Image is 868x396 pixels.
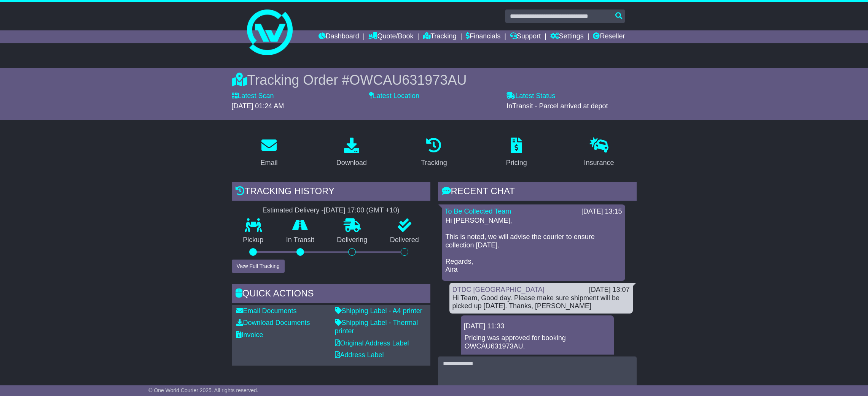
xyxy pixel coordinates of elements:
label: Latest Scan [232,92,274,100]
div: Hi Team, Good day. Please make sure shipment will be picked up [DATE]. Thanks, [PERSON_NAME] [452,294,630,310]
span: [DATE] 01:24 AM [232,102,284,110]
a: Support [510,30,541,43]
a: DTDC [GEOGRAPHIC_DATA] [452,286,545,293]
a: Email [255,135,282,171]
div: [DATE] 13:15 [581,208,622,216]
a: Email Documents [236,307,297,315]
p: Delivered [379,236,430,244]
a: Insurance [579,135,619,171]
a: Quote/Book [368,30,413,43]
p: Final price: $69.41. [465,354,610,363]
div: Email [260,158,277,168]
a: Invoice [236,331,263,339]
p: In Transit [275,236,326,244]
a: Settings [550,30,584,43]
a: Download Documents [236,319,310,326]
a: Tracking [423,30,456,43]
a: Shipping Label - A4 printer [335,307,422,315]
div: Estimated Delivery - [232,206,430,215]
label: Latest Location [369,92,419,100]
p: Delivering [326,236,379,244]
div: Download [336,158,367,168]
a: Pricing [501,135,532,171]
a: Financials [466,30,500,43]
span: © One World Courier 2025. All rights reserved. [148,387,258,393]
div: RECENT CHAT [438,182,637,203]
a: Tracking [416,135,452,171]
div: [DATE] 13:07 [589,286,630,294]
div: [DATE] 17:00 (GMT +10) [324,206,400,215]
div: Insurance [584,158,614,168]
a: Reseller [593,30,625,43]
div: Tracking [421,158,447,168]
span: InTransit - Parcel arrived at depot [506,102,608,110]
div: Pricing [506,158,527,168]
label: Latest Status [506,92,555,100]
span: OWCAU631973AU [349,72,467,88]
a: Dashboard [319,30,359,43]
div: Tracking Order # [232,72,637,88]
div: Tracking history [232,182,430,203]
p: Pickup [232,236,275,244]
button: View Full Tracking [232,260,285,273]
div: Quick Actions [232,284,430,305]
p: Hi [PERSON_NAME], This is noted, we will advise the courier to ensure collection [DATE]. Regards,... [446,217,621,274]
div: [DATE] 11:33 [464,322,611,331]
a: Download [331,135,372,171]
a: Shipping Label - Thermal printer [335,319,418,335]
a: Original Address Label [335,339,409,347]
a: Address Label [335,351,384,359]
p: Pricing was approved for booking OWCAU631973AU. [465,334,610,350]
a: To Be Collected Team [445,208,511,215]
